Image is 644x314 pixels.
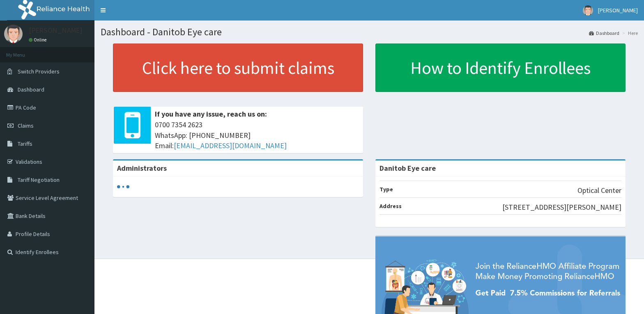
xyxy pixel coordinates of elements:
[29,27,83,34] p: [PERSON_NAME]
[583,5,593,16] img: User Image
[375,44,626,92] a: How to Identify Enrollees
[18,122,34,129] span: Claims
[117,181,129,193] svg: audio-loading
[589,30,619,37] a: Dashboard
[155,119,359,151] span: 0700 7354 2623 WhatsApp: [PHONE_NUMBER] Email:
[18,176,60,183] span: Tariff Negotiation
[155,109,267,119] b: If you have any issue, reach us on:
[620,30,638,37] li: Here
[18,140,32,147] span: Tariffs
[379,163,436,173] strong: Danitob Eye care
[4,25,23,43] img: User Image
[18,68,60,75] span: Switch Providers
[117,163,167,173] b: Administrators
[18,86,44,93] span: Dashboard
[174,141,287,150] a: [EMAIL_ADDRESS][DOMAIN_NAME]
[101,27,638,37] h1: Dashboard - Danitob Eye care
[598,7,638,14] span: [PERSON_NAME]
[379,186,393,193] b: Type
[113,44,363,92] a: Click here to submit claims
[577,185,621,196] p: Optical Center
[502,202,621,213] p: [STREET_ADDRESS][PERSON_NAME]
[29,37,48,43] a: Online
[379,202,402,210] b: Address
